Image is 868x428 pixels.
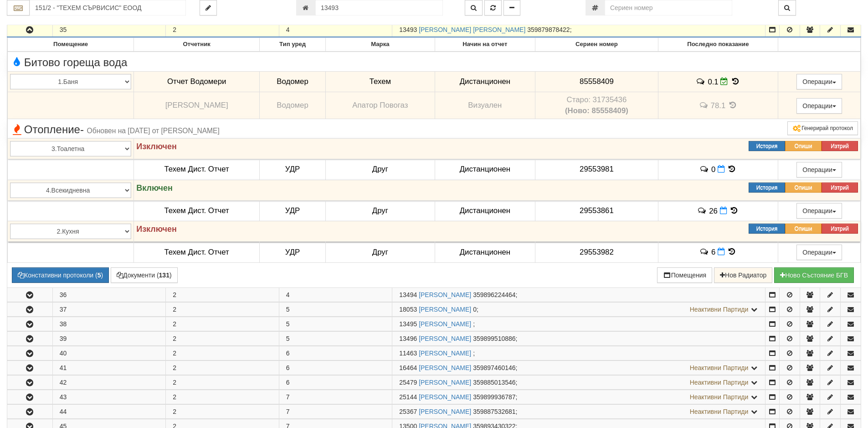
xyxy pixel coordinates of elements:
td: 39 [52,332,166,346]
span: Партида № [399,335,417,342]
th: Тип уред [260,38,326,52]
a: [PERSON_NAME] [419,350,471,357]
td: 41 [52,361,166,375]
td: 44 [52,405,166,419]
button: Опиши [785,141,822,151]
a: [PERSON_NAME] [419,408,471,415]
button: Генерирай протокол [787,121,858,135]
span: Обновен на [DATE] от [PERSON_NAME] [87,127,220,135]
td: ; [392,23,765,37]
span: 359899936787 [473,393,515,401]
td: Дистанционен [435,200,535,221]
td: 36 [52,288,166,302]
span: Битово гореща вода [10,57,127,68]
button: Изтрий [822,224,858,234]
td: 2 [166,23,279,37]
th: Помещение [8,38,134,52]
td: Водомер [260,92,326,119]
span: 359897460146 [473,364,515,371]
td: 37 [52,303,166,317]
span: История на показанията [729,206,739,215]
td: 43 [52,390,166,404]
span: Неактивни Партиди [690,393,749,401]
th: Последно показание [658,38,778,52]
td: ; [392,288,765,302]
span: Партида № [399,364,417,371]
a: [PERSON_NAME] [419,335,471,342]
span: 0 [473,306,477,313]
span: История на показанията [728,101,738,110]
td: 2 [166,317,279,331]
span: История на забележките [696,77,708,86]
span: Неактивни Партиди [690,364,749,371]
button: Изтрий [822,183,858,193]
td: УДР [260,242,326,263]
span: 5 [286,335,290,342]
td: Друг [326,200,435,221]
span: 78.1 [711,101,726,110]
button: Опиши [785,224,822,234]
span: Техем Дист. Отчет [164,165,229,173]
td: ; [392,361,765,375]
td: 2 [166,303,279,317]
i: Нов Отчет към 30/08/2025 [718,248,725,256]
span: 0.1 [708,77,718,86]
button: Помещения [657,267,713,283]
b: 131 [159,271,169,279]
button: История [749,141,785,151]
td: Водомер [260,71,326,92]
strong: Изключен [136,142,177,151]
span: 26 [709,206,718,215]
a: [PERSON_NAME] [419,306,471,313]
td: УДР [260,200,326,221]
button: Новo Състояние БГВ [774,267,854,283]
td: 2 [166,288,279,302]
td: ; [392,376,765,390]
span: 359885013546 [473,379,515,386]
strong: Включен [136,183,173,193]
a: [PERSON_NAME] [419,393,471,401]
td: 35 [52,23,166,37]
span: 4 [286,291,290,298]
td: 40 [52,346,166,360]
span: 29553861 [580,206,614,215]
td: 2 [166,346,279,360]
span: 85558409 [580,77,614,86]
span: 359887532681 [473,408,515,415]
span: 7 [286,393,290,401]
a: [PERSON_NAME] [419,379,471,386]
td: 2 [166,405,279,419]
button: Нов Радиатор [714,267,772,283]
a: [PERSON_NAME] [PERSON_NAME] [419,26,525,33]
b: (Ново: 85558409) [565,106,628,115]
button: История [749,224,785,234]
span: 5 [286,306,290,313]
span: 4 [286,26,290,33]
span: [PERSON_NAME] [165,101,228,110]
th: Сериен номер [535,38,658,52]
td: 2 [166,332,279,346]
td: Друг [326,242,435,263]
span: История на забележките [697,206,709,215]
td: 2 [166,376,279,390]
td: ; [392,390,765,404]
td: ; [392,317,765,331]
span: 0 [711,165,715,173]
button: Констативни протоколи (5) [12,267,109,283]
th: Начин на отчет [435,38,535,52]
td: ; [392,346,765,360]
span: Техем Дист. Отчет [164,206,229,215]
span: 29553982 [580,248,614,256]
button: Операции [796,162,842,177]
span: 29553981 [580,165,614,173]
td: ; [392,332,765,346]
td: УДР [260,159,326,180]
span: 6 [286,364,290,371]
span: Партида № [399,408,417,415]
td: 42 [52,376,166,390]
button: Операции [796,245,842,260]
td: Дистанционен [435,71,535,92]
span: История на показанията [727,165,737,173]
td: ; [392,303,765,317]
span: Партида № [399,306,417,313]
